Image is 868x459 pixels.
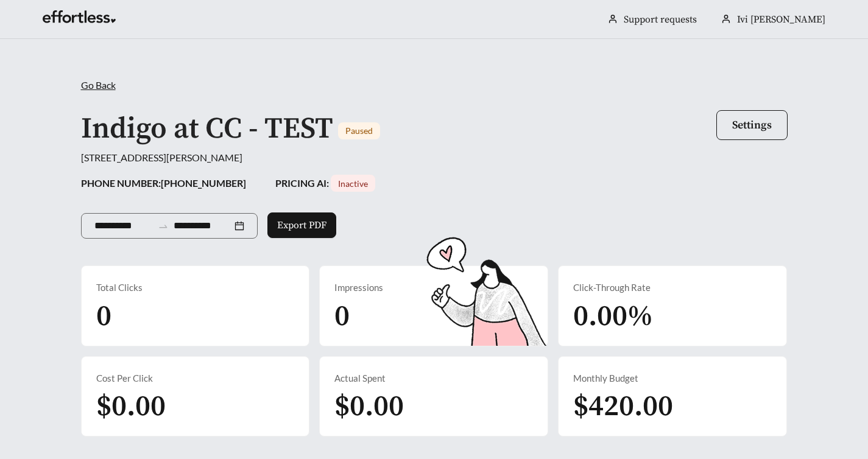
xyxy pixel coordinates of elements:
[334,371,533,385] div: Actual Spent
[573,388,673,425] span: $420.00
[81,111,333,147] h1: Indigo at CC - TEST
[96,298,111,335] span: 0
[96,388,166,425] span: $0.00
[277,218,326,233] span: Export PDF
[96,371,295,385] div: Cost Per Click
[158,220,169,231] span: to
[334,281,533,295] div: Impressions
[275,177,375,189] strong: PRICING AI:
[737,13,825,26] span: Ivi [PERSON_NAME]
[573,298,653,335] span: 0.00%
[334,388,404,425] span: $0.00
[81,150,788,165] div: [STREET_ADDRESS][PERSON_NAME]
[573,371,772,385] div: Monthly Budget
[158,221,169,232] span: swap-right
[81,79,116,91] span: Go Back
[96,281,295,295] div: Total Clicks
[732,118,772,132] span: Settings
[573,281,772,295] div: Click-Through Rate
[81,177,246,189] strong: PHONE NUMBER: [PHONE_NUMBER]
[338,178,368,189] span: Inactive
[716,110,788,140] button: Settings
[345,125,373,136] span: Paused
[624,13,697,26] a: Support requests
[334,298,350,335] span: 0
[267,212,336,238] button: Export PDF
